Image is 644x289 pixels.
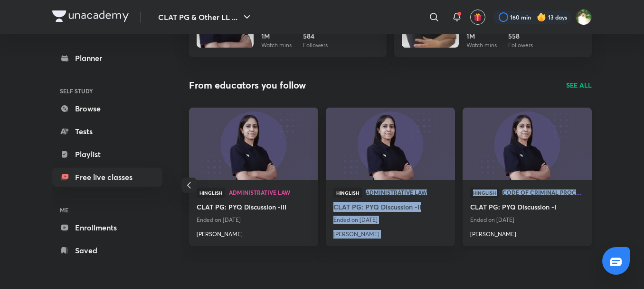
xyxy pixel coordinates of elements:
[52,10,129,24] a: Company Logo
[508,41,533,50] p: Followers
[261,31,292,41] h6: 1M
[189,78,306,92] h2: From educators you follow
[366,189,447,196] a: Administrative Law
[52,168,162,187] a: Free live classes
[229,189,311,196] a: Administrative Law
[333,214,447,226] p: Ended on [DATE]
[303,41,328,50] p: Followers
[576,9,592,25] img: Harshal Jadhao
[333,226,447,239] a: [PERSON_NAME]
[470,202,584,214] a: CLAT PG: PYQ Discussion -I
[261,41,292,50] p: Watch mins
[52,10,129,22] img: Company Logo
[229,189,311,195] span: Administrative Law
[326,108,455,180] a: new-thumbnail
[470,214,584,226] p: Ended on [DATE]
[324,107,456,180] img: new-thumbnail
[470,226,584,239] a: [PERSON_NAME]
[197,226,311,239] a: [PERSON_NAME]
[566,80,592,90] a: SEE ALL
[466,31,497,41] h6: 1M
[52,83,162,99] h6: SELF STUDY
[52,122,162,141] a: Tests
[508,31,533,41] h6: 558
[197,214,311,226] p: Ended on [DATE]
[189,108,318,180] a: new-thumbnail
[52,202,162,218] h6: ME
[537,12,546,22] img: streak
[303,31,328,41] h6: 584
[474,13,482,21] img: avatar
[152,8,258,27] button: CLAT PG & Other LL ...
[52,145,162,164] a: Playlist
[366,189,447,195] span: Administrative Law
[52,218,162,237] a: Enrollments
[466,41,497,50] p: Watch mins
[333,202,447,214] a: CLAT PG: PYQ Discussion -II
[52,241,162,260] a: Saved
[52,99,162,118] a: Browse
[333,188,362,198] span: Hinglish
[502,189,584,196] a: Code Of Criminal Procedure
[52,49,162,68] a: Planner
[461,107,593,180] img: new-thumbnail
[197,202,311,214] a: CLAT PG: PYQ Discussion -III
[463,108,592,180] a: new-thumbnail
[502,189,584,195] span: Code Of Criminal Procedure
[470,10,485,25] button: avatar
[470,188,499,198] span: Hinglish
[188,107,319,180] img: new-thumbnail
[197,188,225,198] span: Hinglish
